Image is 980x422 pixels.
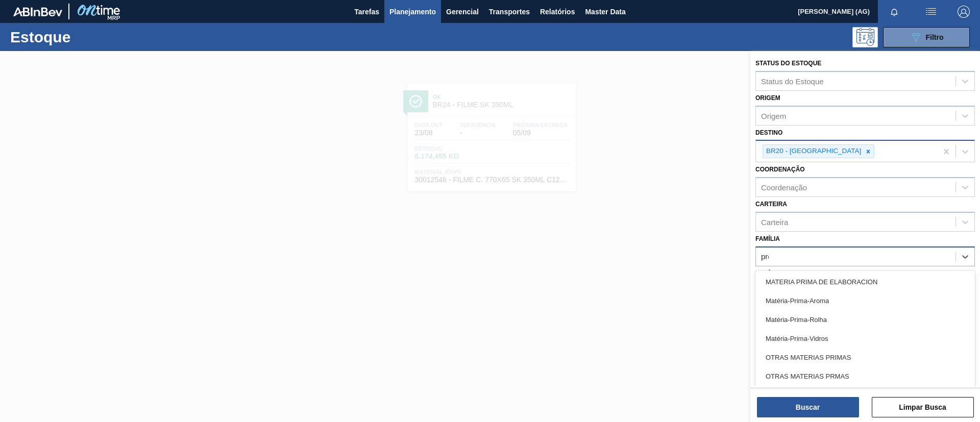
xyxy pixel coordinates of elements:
span: Master Data [585,6,625,18]
div: Carteira [761,217,788,226]
button: Notificações [878,5,911,19]
div: MATERIA PRIMA DE ELABORACION [755,272,975,291]
h1: Estoque [10,31,163,43]
img: Logout [958,6,970,18]
label: Família Rotulada [755,270,816,277]
img: userActions [925,6,937,18]
div: Coordenação [761,183,807,192]
button: Filtro [883,27,970,47]
label: Destino [755,129,782,136]
label: Coordenação [755,166,805,173]
div: BR20 - [GEOGRAPHIC_DATA] [763,145,863,158]
div: OTRAS MATERIAS PRMAS [755,367,975,386]
span: Tarefas [354,6,379,18]
div: OTRAS MATERIAS PRIMAS [755,348,975,367]
div: Pogramando: nenhum usuário selecionado [852,27,878,47]
div: Status do Estoque [761,77,824,85]
span: Relatórios [540,6,575,18]
label: Status do Estoque [755,60,821,67]
div: Matéria-Prima-Aroma [755,291,975,310]
div: Matéria-Prima-Vidros [755,329,975,348]
span: Filtro [926,33,944,41]
div: Papelão Preto - Rótulos [755,386,975,405]
div: Origem [761,111,786,120]
label: Carteira [755,201,787,208]
img: TNhmsLtSVTkK8tSr43FrP2fwEKptu5GPRR3wAAAABJRU5ErkJggg== [13,7,62,16]
span: Planejamento [389,6,436,18]
label: Família [755,235,780,242]
span: Transportes [489,6,530,18]
span: Gerencial [446,6,479,18]
div: Matéria-Prima-Rolha [755,310,975,329]
label: Origem [755,94,780,102]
